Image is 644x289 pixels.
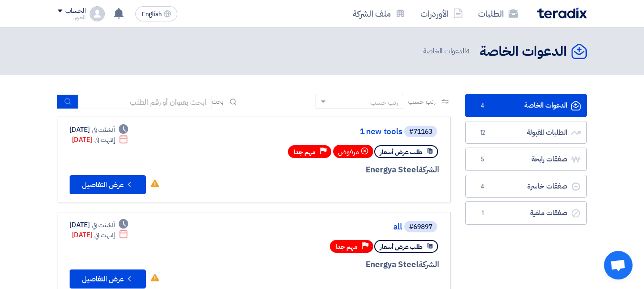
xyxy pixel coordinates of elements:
[470,2,526,25] a: الطلبات
[70,175,146,194] button: عرض التفاصيل
[465,148,587,171] a: صفقات رابحة5
[210,164,439,176] div: Energya Steel
[294,148,316,157] span: مهم جدا
[142,11,162,18] span: English
[94,230,115,240] span: إنتهت في
[135,6,177,21] button: English
[336,242,358,251] span: مهم جدا
[413,2,470,25] a: الأوردرات
[333,145,373,158] div: مرفوض
[78,95,212,109] input: ابحث بعنوان أو رقم الطلب
[212,128,402,136] a: 1 new tools
[409,129,432,135] div: #71163
[408,97,435,107] span: رتب حسب
[465,121,587,144] a: الطلبات المقبولة12
[465,175,587,198] a: صفقات خاسرة4
[423,46,472,57] span: الدعوات الخاصة
[604,251,633,279] a: Open chat
[94,135,115,145] span: إنتهت في
[345,2,413,25] a: ملف الشركة
[466,46,470,56] span: 4
[212,223,402,231] a: all
[70,125,129,135] div: [DATE]
[419,164,439,176] span: الشركة
[380,242,422,251] span: طلب عرض أسعار
[419,259,439,270] span: الشركة
[90,6,105,21] img: profile_test.png
[477,209,489,218] span: 1
[477,128,489,138] span: 12
[70,269,146,289] button: عرض التفاصيل
[465,201,587,225] a: صفقات ملغية1
[380,148,422,157] span: طلب عرض أسعار
[65,7,86,15] div: الحساب
[477,101,489,110] span: 4
[70,220,129,230] div: [DATE]
[465,94,587,117] a: الدعوات الخاصة4
[92,125,115,135] span: أنشئت في
[58,15,86,20] div: الحرم
[409,224,432,230] div: #69897
[477,182,489,191] span: 4
[72,230,129,240] div: [DATE]
[210,259,439,271] div: Energya Steel
[480,42,567,61] h2: الدعوات الخاصة
[477,155,489,164] span: 5
[370,98,398,108] div: رتب حسب
[92,220,115,230] span: أنشئت في
[212,97,224,107] span: بحث
[72,135,129,145] div: [DATE]
[537,8,587,19] img: Teradix logo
